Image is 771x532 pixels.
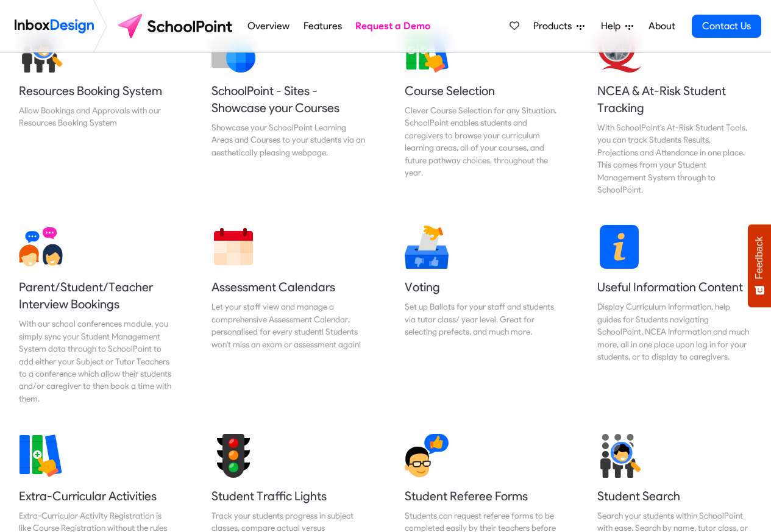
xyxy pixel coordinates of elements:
[692,15,761,38] a: Contact Us
[19,225,63,269] img: 2022_01_13_icon_conversation.svg
[597,225,641,269] img: 2022_01_13_icon_information.svg
[211,434,255,478] img: 2022_01_17_icon_student_traffic_lights.svg
[352,14,434,38] a: Request a Demo
[211,225,255,269] img: 2022_01_13_icon_calendar.svg
[211,300,366,350] div: Let your staff view and manage a comprehensive Assessment Calendar, personalised for every studen...
[597,82,752,116] h5: NCEA & At-Risk Student Tracking
[395,19,569,205] a: Course Selection Clever Course Selection for any Situation. SchoolPoint enables students and care...
[112,12,241,41] img: schoolpoint logo
[395,215,569,414] a: Voting Set up Ballots for your staff and students via tutor class/ year level. Great for selectin...
[19,82,174,99] h5: Resources Booking System
[528,14,589,38] a: Products
[601,19,625,34] span: Help
[405,104,560,179] div: Clever Course Selection for any Situation. SchoolPoint enables students and caregivers to browse ...
[597,278,752,296] h5: Useful Information Content
[19,317,174,405] div: With our school conferences module, you simply sync your Student Management System data through t...
[211,278,366,296] h5: Assessment Calendars
[588,19,762,205] a: NCEA & At-Risk Student Tracking With SchoolPoint's At-Risk Student Tools, you can track Students ...
[405,278,560,296] h5: Voting
[588,215,762,414] a: Useful Information Content Display Curriculum Information, help guides for Students navigating Sc...
[9,215,183,414] a: Parent/Student/Teacher Interview Bookings With our school conferences module, you simply sync you...
[645,14,678,38] a: About
[202,19,376,205] a: SchoolPoint - Sites - Showcase your Courses Showcase your SchoolPoint Learning Areas and Courses ...
[405,434,449,478] img: 2022_01_17_icon_student_referee.svg
[202,215,376,414] a: Assessment Calendars Let your staff view and manage a comprehensive Assessment Calendar, personal...
[597,300,752,363] div: Display Curriculum Information, help guides for Students navigating SchoolPoint, NCEA Information...
[405,300,560,338] div: Set up Ballots for your staff and students via tutor class/ year level. Great for selecting prefe...
[405,225,449,269] img: 2022_01_17_icon_voting.svg
[748,224,771,307] button: Feedback - Show survey
[300,14,345,38] a: Features
[596,14,638,38] a: Help
[19,278,174,313] h5: Parent/Student/Teacher Interview Bookings
[211,488,366,505] h5: Student Traffic Lights
[597,488,752,505] h5: Student Search
[405,488,560,505] h5: Student Referee Forms
[405,82,560,99] h5: Course Selection
[19,434,63,478] img: 2022_01_13_icon_extra_curricular.svg
[533,19,577,34] span: Products
[211,82,366,116] h5: SchoolPoint - Sites - Showcase your Courses
[211,121,366,158] div: Showcase your SchoolPoint Learning Areas and Courses to your students via an aesthetically pleasi...
[19,104,174,129] div: Allow Bookings and Approvals with our Resources Booking System
[19,488,174,505] h5: Extra-Curricular Activities
[9,19,183,205] a: Resources Booking System Allow Bookings and Approvals with our Resources Booking System
[244,14,293,38] a: Overview
[597,434,641,478] img: 2022_01_17_icon_student_search.svg
[597,121,752,196] div: With SchoolPoint's At-Risk Student Tools, you can track Students Results, Projections and Attenda...
[754,236,765,279] span: Feedback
